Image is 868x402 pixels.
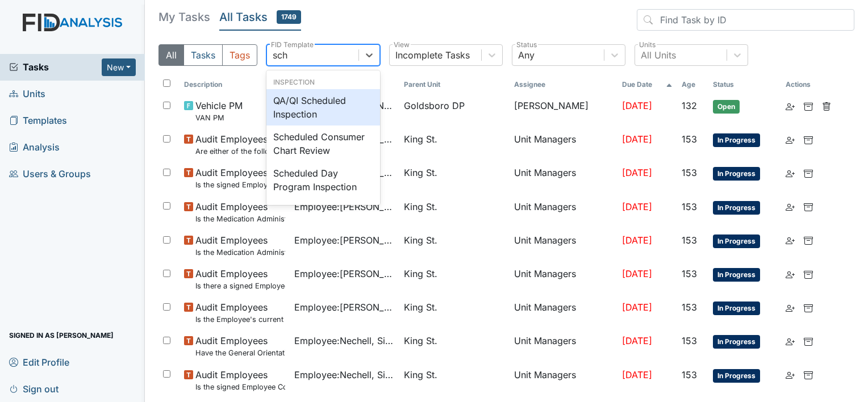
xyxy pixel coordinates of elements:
button: All [158,44,184,66]
input: Find Task by ID [637,9,854,31]
a: Archive [804,267,813,280]
td: Unit Managers [510,229,617,262]
span: [DATE] [622,133,652,145]
span: 153 [682,167,697,178]
td: Unit Managers [510,296,617,329]
small: Are either of the following in the file? "Consumer Report Release Forms" and the "MVR Disclosure ... [195,146,285,157]
small: Is the signed Employee Confidentiality Agreement in the file (HIPPA)? [195,179,285,190]
span: In Progress [713,268,760,282]
span: 153 [682,335,697,346]
div: Type filter [158,44,257,66]
span: Employee : [PERSON_NAME], Uniququa [294,267,395,280]
span: [DATE] [622,167,652,178]
span: Audit Employees Is the Medication Administration Test and 2 observation checklist (hire after 10/... [195,233,285,258]
a: Archive [804,300,813,314]
a: Archive [804,233,813,247]
span: [DATE] [622,235,652,246]
th: Assignee [510,75,617,94]
span: King St. [404,233,437,247]
span: Users & Groups [9,165,91,183]
h5: All Tasks [219,9,301,25]
span: [DATE] [622,301,652,313]
a: Archive [804,132,813,146]
div: Any [518,48,535,62]
th: Toggle SortBy [180,75,290,94]
button: Tags [222,44,257,66]
span: Signed in as [PERSON_NAME] [9,326,114,344]
span: 153 [682,235,697,246]
div: Inspection [266,77,380,87]
span: Audit Employees Is the Employee's current annual Performance Evaluation on file? [195,300,285,325]
small: VAN PM [195,112,243,123]
td: Unit Managers [510,363,617,397]
span: King St. [404,166,437,179]
span: In Progress [713,201,760,215]
button: Tasks [183,44,223,66]
span: 153 [682,301,697,313]
span: In Progress [713,235,760,248]
td: [PERSON_NAME] [510,94,617,128]
span: Audit Employees Is there a signed Employee Job Description in the file for the employee's current... [195,267,285,291]
span: In Progress [713,167,760,181]
th: Toggle SortBy [677,75,709,94]
span: Employee : [PERSON_NAME], Uniququa [294,200,395,213]
span: King St. [404,267,437,280]
span: 153 [682,268,697,279]
small: Is the Employee's current annual Performance Evaluation on file? [195,314,285,325]
small: Is there a signed Employee Job Description in the file for the employee's current position? [195,280,285,291]
a: Archive [804,99,813,112]
a: Archive [804,200,813,213]
span: In Progress [713,335,760,349]
span: [DATE] [622,100,652,111]
span: Vehicle PM VAN PM [195,99,243,123]
span: [DATE] [622,201,652,212]
span: Units [9,85,45,103]
h5: My Tasks [158,9,210,25]
a: Archive [804,368,813,382]
span: Edit Profile [9,353,69,371]
button: New [102,58,136,76]
span: King St. [404,368,437,382]
span: Templates [9,112,67,129]
span: Employee : Nechell, Silver [294,368,395,382]
span: Open [713,100,740,114]
input: Toggle All Rows Selected [163,79,170,87]
div: Scheduled Day Program Inspection [266,162,380,198]
span: Audit Employees Have the General Orientation and ICF Orientation forms been completed? [195,334,285,358]
div: All Units [641,48,676,62]
span: King St. [404,200,437,213]
a: Archive [804,166,813,179]
span: Audit Employees Are either of the following in the file? "Consumer Report Release Forms" and the ... [195,132,285,157]
td: Unit Managers [510,161,617,195]
span: Analysis [9,139,60,156]
span: 153 [682,369,697,380]
td: Unit Managers [510,329,617,363]
span: 153 [682,133,697,145]
span: In Progress [713,301,760,315]
td: Unit Managers [510,262,617,296]
th: Toggle SortBy [399,75,510,94]
div: Scheduled Consumer Chart Review [266,125,380,162]
span: Sign out [9,380,59,397]
span: Audit Employees Is the signed Employee Confidentiality Agreement in the file (HIPPA)? [195,166,285,190]
small: Is the signed Employee Confidentiality Agreement in the file (HIPPA)? [195,382,285,392]
th: Toggle SortBy [708,75,781,94]
th: Actions [781,75,838,94]
th: Toggle SortBy [617,75,677,94]
small: Is the Medication Administration certificate found in the file? [195,213,285,224]
span: In Progress [713,133,760,147]
span: Audit Employees Is the Medication Administration certificate found in the file? [195,200,285,224]
span: Goldsboro DP [404,99,465,112]
a: Delete [822,99,831,112]
a: Archive [804,334,813,347]
span: Employee : Nechell, Silver [294,334,395,347]
span: 132 [682,100,697,111]
div: Incomplete Tasks [395,48,470,62]
a: Tasks [9,60,102,74]
span: King St. [404,132,437,146]
span: King St. [404,300,437,314]
span: [DATE] [622,369,652,380]
span: Employee : [PERSON_NAME], Uniququa [294,300,395,314]
span: King St. [404,334,437,347]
